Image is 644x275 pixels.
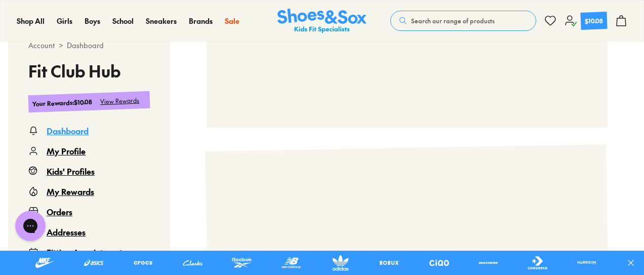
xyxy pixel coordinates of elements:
[47,145,86,157] div: My Profile
[47,185,94,198] div: My Rewards
[390,11,536,31] button: Search our range of products
[57,16,72,26] span: Girls
[47,125,89,137] div: Dashboard
[85,16,100,26] a: Boys
[85,16,100,26] span: Boys
[57,16,72,26] a: Girls
[146,16,177,26] span: Sneakers
[32,97,93,108] div: Your Rewards : $10.08
[277,9,367,33] img: SNS_Logo_Responsive.svg
[28,206,150,218] a: Orders
[112,16,134,26] a: School
[17,16,45,26] a: Shop All
[67,40,104,51] span: Dashboard
[189,16,213,26] span: Brands
[28,145,150,157] a: My Profile
[47,165,95,177] div: Kids' Profiles
[28,125,150,137] a: Dashboard
[277,9,367,33] a: Shoes & Sox
[59,40,63,51] span: >
[47,226,86,238] div: Addresses
[100,96,140,106] div: View Rewards
[112,16,134,26] span: School
[28,246,150,258] a: Fitting Appointments
[47,206,72,218] div: Orders
[47,246,126,258] div: Fitting Appointments
[10,207,51,245] iframe: Gorgias live chat messenger
[225,16,239,26] a: Sale
[225,16,239,26] span: Sale
[585,16,603,25] div: $10.08
[28,40,55,51] span: Account
[28,63,150,79] h3: Fit Club Hub
[28,165,150,177] a: Kids' Profiles
[28,226,150,238] a: Addresses
[565,12,607,29] a: $10.08
[28,185,150,198] a: My Rewards
[17,16,45,26] span: Shop All
[411,16,495,25] span: Search our range of products
[146,16,177,26] a: Sneakers
[189,16,213,26] a: Brands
